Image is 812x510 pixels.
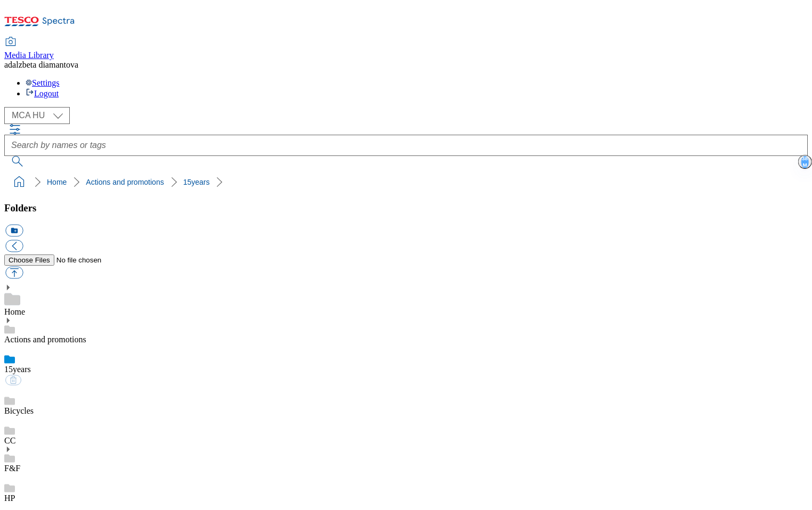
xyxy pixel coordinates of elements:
[26,78,60,87] a: Settings
[12,60,78,69] span: alzbeta diamantova
[4,335,86,344] a: Actions and promotions
[4,135,808,156] input: Search by names or tags
[4,38,54,60] a: Media Library
[26,89,59,98] a: Logout
[4,365,31,374] a: 15years
[4,307,25,316] a: Home
[4,60,12,69] span: ad
[47,178,67,186] a: Home
[4,202,808,214] h3: Folders
[4,464,20,473] a: F&F
[4,51,54,60] span: Media Library
[4,436,15,445] a: CC
[4,172,808,192] nav: breadcrumb
[183,178,210,186] a: 15years
[4,493,15,503] a: HP
[86,178,164,186] a: Actions and promotions
[4,406,34,415] a: Bicycles
[11,174,28,191] a: home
